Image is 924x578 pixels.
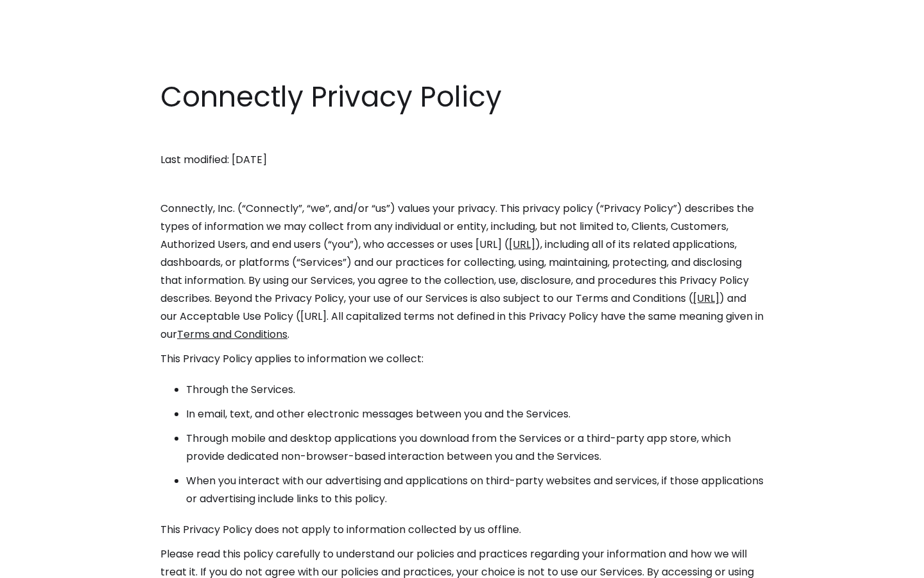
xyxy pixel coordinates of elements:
[186,472,764,508] li: When you interact with our advertising and applications on third-party websites and services, if ...
[160,151,764,169] p: Last modified: [DATE]
[186,430,764,466] li: Through mobile and desktop applications you download from the Services or a third-party app store...
[160,127,764,144] p: ‍
[160,200,764,344] p: Connectly, Inc. (“Connectly”, “we”, and/or “us”) values your privacy. This privacy policy (“Priva...
[186,381,764,399] li: Through the Services.
[26,556,77,574] ul: Language list
[13,554,77,574] aside: Language selected: English
[160,521,764,539] p: This Privacy Policy does not apply to information collected by us offline.
[186,405,764,423] li: In email, text, and other electronic messages between you and the Services.
[160,77,764,117] h1: Connectly Privacy Policy
[509,237,535,252] a: [URL]
[693,291,719,306] a: [URL]
[160,350,764,368] p: This Privacy Policy applies to information we collect:
[177,327,287,342] a: Terms and Conditions
[160,175,764,193] p: ‍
